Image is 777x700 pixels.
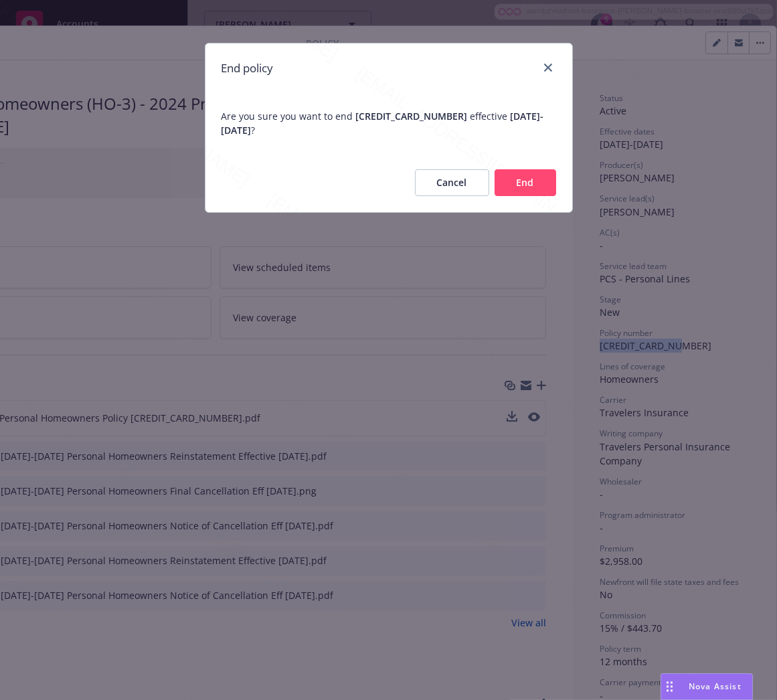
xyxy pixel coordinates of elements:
[356,110,468,122] span: [CREDIT_CARD_NUMBER]
[661,674,678,699] div: Drag to move
[222,60,274,77] h1: End policy
[689,681,742,692] span: Nova Assist
[415,169,489,196] button: Cancel
[205,93,572,153] span: Are you sure you want to end effective ?
[222,110,544,137] span: [DATE] - [DATE]
[661,673,753,700] button: Nova Assist
[540,60,556,76] a: close
[495,169,556,196] button: End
